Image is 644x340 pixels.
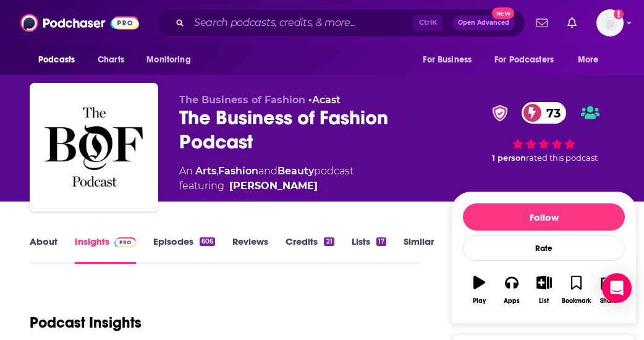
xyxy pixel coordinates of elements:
[146,51,190,69] span: Monitoring
[30,48,91,72] button: open menu
[155,9,525,37] div: Search podcasts, credits, & more...
[189,13,413,33] input: Search podcasts, credits, & more...
[30,236,57,264] a: About
[532,12,553,33] a: Show notifications dropdown
[90,48,132,72] a: Charts
[232,236,268,264] a: Reviews
[596,9,624,36] img: User Profile
[528,268,560,312] button: List
[602,273,632,303] div: Open Intercom Messenger
[463,268,495,312] button: Play
[492,7,514,19] span: New
[179,179,354,193] span: featuring
[413,15,443,31] span: Ctrl K
[496,268,528,312] button: Apps
[569,48,614,72] button: open menu
[308,94,341,106] span: •
[200,237,215,246] div: 606
[526,153,598,163] span: rated this podcast
[216,165,218,177] span: ,
[352,236,386,264] a: Lists17
[75,236,136,264] a: InsightsPodchaser Pro
[539,297,549,305] div: List
[324,237,334,246] div: 21
[286,236,334,264] a: Credits21
[578,51,599,69] span: More
[20,11,139,35] img: Podchaser - Follow, Share and Rate Podcasts
[562,297,591,305] div: Bookmark
[98,51,124,69] span: Charts
[32,85,156,209] img: The Business of Fashion Podcast
[179,164,354,193] div: An podcast
[600,297,617,305] div: Share
[504,297,520,305] div: Apps
[38,51,75,69] span: Podcasts
[463,236,625,261] div: Rate
[596,9,624,36] span: Logged in as AtriaBooks
[179,94,305,106] span: The Business of Fashion
[452,15,515,30] button: Open AdvancedNew
[229,179,318,193] a: Imran Amed
[423,51,472,69] span: For Business
[138,48,206,72] button: open menu
[534,102,567,124] span: 73
[451,94,637,171] div: verified Badge73 1 personrated this podcast
[404,236,434,264] a: Similar
[414,48,487,72] button: open menu
[458,20,509,26] span: Open Advanced
[312,94,341,106] a: Acast
[473,297,486,305] div: Play
[522,102,567,124] a: 73
[486,48,572,72] button: open menu
[376,237,386,246] div: 17
[593,268,625,312] button: Share
[218,165,258,177] a: Fashion
[494,51,554,69] span: For Podcasters
[278,165,314,177] a: Beauty
[463,203,625,231] button: Follow
[596,9,624,36] button: Show profile menu
[114,237,136,247] img: Podchaser Pro
[560,268,592,312] button: Bookmark
[153,236,215,264] a: Episodes606
[258,165,278,177] span: and
[488,105,512,121] img: verified Badge
[30,313,142,332] h1: Podcast Insights
[614,9,624,19] svg: Add a profile image
[195,165,216,177] a: Arts
[492,153,526,163] span: 1 person
[562,12,582,33] a: Show notifications dropdown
